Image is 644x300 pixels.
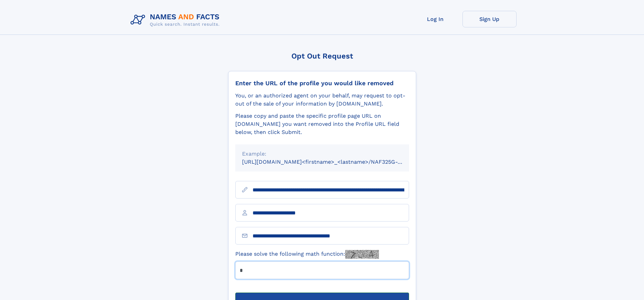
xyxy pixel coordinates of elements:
[235,79,409,87] div: Enter the URL of the profile you would like removed
[242,159,422,165] small: [URL][DOMAIN_NAME]<firstname>_<lastname>/NAF325G-xxxxxxxx
[228,52,416,60] div: Opt Out Request
[128,11,225,29] img: Logo Names and Facts
[462,11,517,27] a: Sign Up
[408,11,462,27] a: Log In
[242,150,402,158] div: Example:
[235,250,379,259] label: Please solve the following math function:
[235,92,409,108] div: You, or an authorized agent on your behalf, may request to opt-out of the sale of your informatio...
[235,112,409,136] div: Please copy and paste the specific profile page URL on [DOMAIN_NAME] you want removed into the Pr...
